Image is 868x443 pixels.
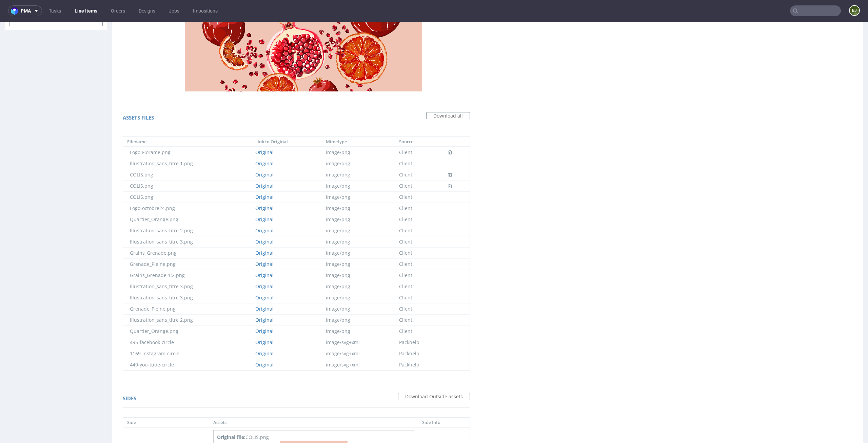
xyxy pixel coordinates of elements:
a: Original [255,150,274,156]
td: Client [395,159,445,170]
td: image/png [322,204,395,215]
th: Source [395,115,445,125]
a: Original [255,261,274,268]
td: 495-facebook-circle [123,315,251,326]
a: Original [255,139,274,145]
td: COLIS.png [123,148,251,159]
a: Orders [107,5,129,16]
td: Grenade_Pleine.png [123,282,251,293]
td: image/png [322,215,395,226]
a: Original [255,284,274,290]
a: Original [255,228,274,234]
a: Original [255,317,274,324]
a: Download Outside assets [398,371,470,379]
td: Client [395,170,445,181]
td: COLIS.png [123,159,251,170]
a: Jobs [165,5,183,16]
button: pma [8,5,42,16]
a: Line Items [71,5,101,16]
td: Client [395,248,445,259]
a: Original [255,239,274,246]
span: Sides [123,373,136,380]
td: Client [395,304,445,315]
td: Client [395,237,445,248]
td: Logo-Florame.png [123,125,251,136]
strong: Original file: [217,412,245,419]
a: Download all [426,90,470,98]
td: Grenade_Pleine.png [123,237,251,248]
th: Assets [209,396,418,406]
td: Client [395,215,445,226]
td: Illustration_sans_titre 2.png [123,204,251,215]
a: Original [255,340,274,346]
a: Original [255,217,274,223]
td: image/png [322,237,395,248]
td: image/png [322,282,395,293]
th: Link to Original [251,115,322,125]
td: image/png [322,125,395,136]
td: Illustration_sans_titre 1.png [123,136,251,148]
td: 449-you-tube-circle [123,338,251,349]
a: Designs [135,5,159,16]
td: image/png [322,226,395,237]
a: Original [255,206,274,212]
td: Illustration_sans_titre 2.png [123,293,251,304]
a: Impositions [189,5,222,16]
td: Grains_Grenade.png [123,226,251,237]
td: Illustration_sans_titre 3.png [123,271,251,282]
td: image/png [322,181,395,192]
a: Original [255,161,274,167]
td: image/png [322,159,395,170]
td: image/svg+xml [322,315,395,326]
td: Client [395,136,445,148]
td: image/png [322,248,395,259]
a: Original [255,127,274,134]
td: Client [395,271,445,282]
td: image/png [322,192,395,204]
a: Original [255,329,274,335]
td: Illustration_sans_titre 3.png [123,259,251,271]
td: Client [395,226,445,237]
td: image/svg+xml [322,338,395,349]
div: COLIS.png [217,412,410,419]
td: Client [395,259,445,271]
td: Grains_Grenade 1:2.png [123,248,251,259]
a: Original [255,172,274,178]
td: image/png [322,148,395,159]
span: Assets files [123,92,154,99]
td: Client [395,282,445,293]
td: image/png [322,259,395,271]
td: Client [395,192,445,204]
td: 1169-instagram-circle [123,326,251,338]
td: Illustration_sans_titre 3.png [123,215,251,226]
td: Client [395,204,445,215]
th: Side [123,396,209,406]
td: Client [395,148,445,159]
td: image/svg+xml [322,326,395,338]
a: Original [255,250,274,257]
td: Packhelp [395,326,445,338]
td: image/png [322,136,395,148]
td: Client [395,125,445,136]
a: Original [255,295,274,301]
th: Side Info [418,396,470,406]
td: Client [395,293,445,304]
td: Packhelp [395,315,445,326]
a: Tasks [45,5,65,16]
figcaption: EJ [850,6,859,15]
td: COLIS.png [123,170,251,181]
img: logo [11,7,21,15]
td: Logo-octobre24.png [123,181,251,192]
a: Original [255,194,274,201]
td: image/png [322,293,395,304]
a: Original [255,273,274,279]
td: Quartier_Orange.png [123,192,251,204]
th: Filename [123,115,251,125]
a: Original [255,183,274,190]
td: image/png [322,304,395,315]
td: image/png [322,170,395,181]
th: Mimetype [322,115,395,125]
td: image/png [322,271,395,282]
a: Original [255,306,274,313]
td: Client [395,181,445,192]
